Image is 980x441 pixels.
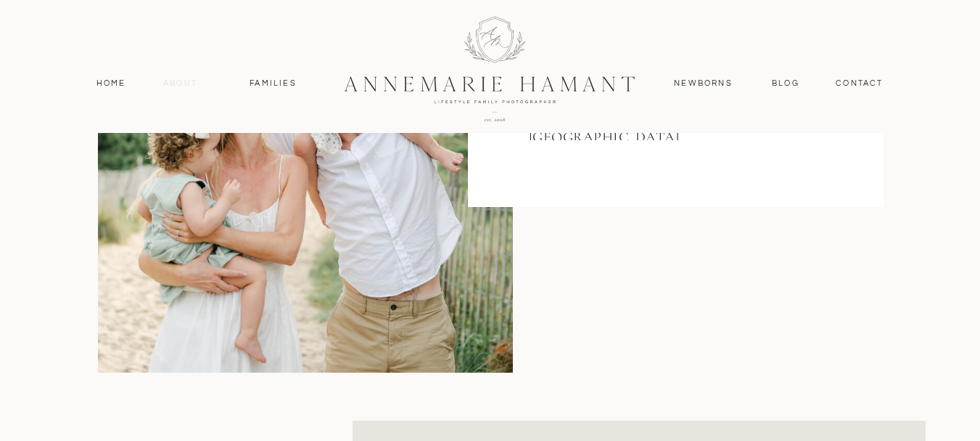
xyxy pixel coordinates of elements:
[241,77,306,90] a: Families
[769,77,803,90] a: Blog
[828,77,892,90] a: contact
[160,77,202,90] a: About
[669,77,738,90] a: Newborns
[90,77,133,90] a: Home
